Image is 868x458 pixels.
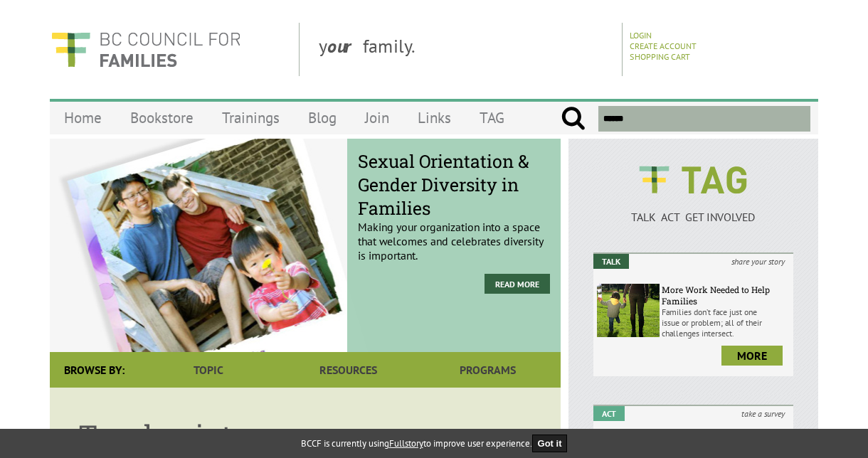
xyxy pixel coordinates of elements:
[50,23,242,76] img: BC Council for FAMILIES
[532,435,568,452] button: Got it
[593,196,793,224] a: TALK ACT GET INVOLVED
[294,101,351,134] a: Blog
[662,284,790,307] h6: More Work Needed to Help Families
[465,101,519,134] a: TAG
[358,149,550,220] span: Sexual Orientation & Gender Diversity in Families
[723,254,793,269] i: share your story
[418,352,558,388] a: Programs
[278,352,418,388] a: Resources
[630,30,652,41] a: Login
[593,254,629,269] em: Talk
[629,153,757,207] img: BCCF's TAG Logo
[327,34,363,58] strong: our
[78,416,532,454] h1: Touchpoints
[403,101,465,134] a: Links
[389,437,423,449] a: Fullstory
[307,23,623,76] div: y family.
[485,274,550,294] a: Read More
[733,406,793,421] i: take a survey
[630,51,690,62] a: Shopping Cart
[116,101,208,134] a: Bookstore
[50,352,139,388] div: Browse By:
[561,106,586,132] input: Submit
[593,406,625,421] em: Act
[593,210,793,224] p: TALK ACT GET INVOLVED
[208,101,294,134] a: Trainings
[351,101,403,134] a: Join
[662,307,790,339] p: Families don’t face just one issue or problem; all of their challenges intersect.
[721,346,783,366] a: more
[50,101,116,134] a: Home
[139,352,278,388] a: Topic
[630,41,697,51] a: Create Account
